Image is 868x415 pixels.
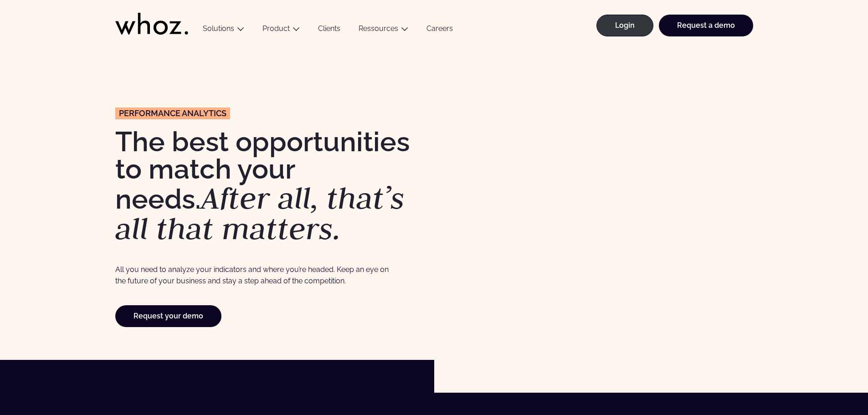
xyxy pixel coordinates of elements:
p: All you need to analyze your indicators and where you’re headed. Keep an eye on the future of you... [115,264,398,287]
button: Ressources [349,24,417,36]
h1: The best opportunities to match your needs. [115,128,430,244]
a: Careers [417,24,462,36]
em: After all, that’s all that matters. [115,178,405,249]
span: Performance analyTICs [119,109,226,118]
a: Clients [309,24,349,36]
a: Ressources [359,24,398,33]
a: Login [596,15,653,36]
a: Request your demo [115,305,221,327]
button: Solutions [194,24,253,36]
a: Request a demo [659,15,753,36]
a: Product [262,24,290,33]
button: Product [253,24,309,36]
